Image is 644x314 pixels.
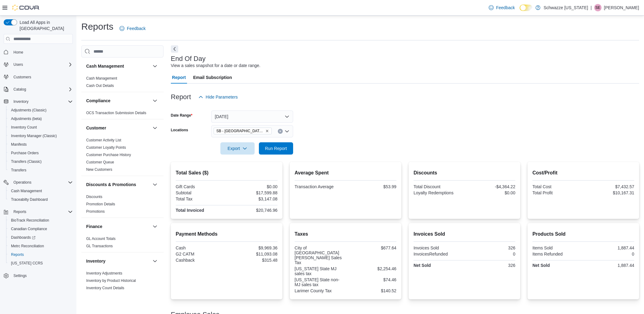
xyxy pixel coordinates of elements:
[86,152,131,157] span: Customer Purchase History
[86,98,150,104] button: Compliance
[86,145,126,150] span: Customer Loyalty Points
[86,223,150,230] button: Finance
[11,189,42,193] span: Cash Management
[347,288,396,293] div: $140.52
[6,123,75,132] button: Inventory Count
[604,4,639,11] p: [PERSON_NAME]
[81,136,164,176] div: Customer
[414,169,515,177] h2: Discounts
[11,133,57,138] span: Inventory Manager (Classic)
[11,61,25,68] button: Users
[11,208,73,215] span: Reports
[6,140,75,149] button: Manifests
[6,166,75,174] button: Transfers
[9,234,73,241] span: Dashboards
[81,109,164,119] div: Compliance
[228,258,278,263] div: $315.48
[206,94,238,100] span: Hide Parameters
[11,179,73,186] span: Operations
[466,190,515,195] div: $0.00
[220,142,255,155] button: Export
[347,184,396,189] div: $53.99
[1,47,75,56] button: Home
[584,245,634,250] div: 1,887.44
[347,266,396,271] div: $2,254.46
[11,218,49,223] span: BioTrack Reconciliation
[6,242,75,250] button: Metrc Reconciliation
[9,196,73,203] span: Traceabilty Dashboard
[81,75,164,92] div: Cash Management
[86,110,146,115] span: OCS Transaction Submission Details
[228,190,278,195] div: $17,599.88
[295,169,396,177] h2: Average Spent
[86,160,114,165] span: Customer Queue
[86,271,122,276] span: Inventory Adjustments
[86,237,116,241] a: GL Account Totals
[176,208,204,213] strong: Total Invoiced
[9,251,73,258] span: Reports
[151,124,159,132] button: Customer
[584,190,634,195] div: $10,167.31
[6,259,75,267] button: [US_STATE] CCRS
[86,63,124,69] h3: Cash Management
[1,73,75,81] button: Customers
[86,202,115,206] a: Promotion Details
[9,260,45,267] a: [US_STATE] CCRS
[86,271,122,275] a: Inventory Adjustments
[86,125,150,131] button: Customer
[9,149,41,157] a: Purchase Orders
[9,141,29,148] a: Manifests
[11,86,28,93] button: Catalog
[259,142,293,155] button: Run Report
[151,257,159,265] button: Inventory
[6,149,75,157] button: Purchase Orders
[414,245,463,250] div: Invoices Sold
[13,273,27,278] span: Settings
[584,184,634,189] div: $7,432.57
[1,97,75,106] button: Inventory
[295,230,396,238] h2: Taxes
[595,4,600,11] span: SE
[9,158,44,165] a: Transfers (Classic)
[86,286,124,290] a: Inventory Count Details
[347,245,396,250] div: $677.64
[86,293,137,298] span: Inventory On Hand by Package
[11,197,48,202] span: Traceabilty Dashboard
[591,4,592,11] p: |
[520,11,520,11] span: Dark Mode
[466,184,515,189] div: -$4,364.22
[9,107,49,114] a: Adjustments (Classic)
[228,208,278,213] div: $20,746.96
[295,288,344,293] div: Larimer County Tax
[9,260,73,267] span: Washington CCRS
[9,217,52,224] a: BioTrack Reconciliation
[11,151,39,155] span: Purchase Orders
[414,184,463,189] div: Total Discount
[86,202,115,207] span: Promotion Details
[86,278,136,283] a: Inventory by Product Historical
[466,245,515,250] div: 326
[594,4,602,11] div: Stacey Edwards
[176,230,278,238] h2: Payment Methods
[295,277,344,287] div: [US_STATE] State non-MJ sales tax
[9,166,73,174] span: Transfers
[532,230,634,238] h2: Products Sold
[11,116,42,121] span: Adjustments (beta)
[9,225,73,233] span: Canadian Compliance
[6,187,75,195] button: Cash Management
[9,141,73,148] span: Manifests
[17,19,73,32] span: Load All Apps in [GEOGRAPHIC_DATA]
[13,180,31,185] span: Operations
[176,169,278,177] h2: Total Sales ($)
[9,196,50,203] a: Traceabilty Dashboard
[9,251,26,258] a: Reports
[11,49,26,56] a: Home
[12,5,40,11] img: Cova
[9,149,73,157] span: Purchase Orders
[11,272,29,279] a: Settings
[171,45,178,53] button: Next
[171,55,206,62] h3: End Of Day
[11,226,47,231] span: Canadian Compliance
[86,181,136,188] h3: Discounts & Promotions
